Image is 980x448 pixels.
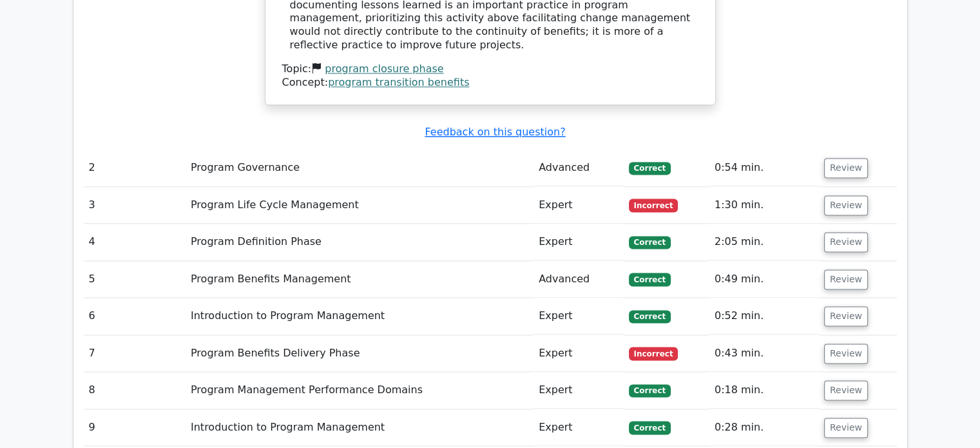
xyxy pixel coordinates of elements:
[709,372,819,409] td: 0:18 min.
[629,384,671,397] span: Correct
[425,126,565,138] a: Feedback on this question?
[533,261,623,298] td: Advanced
[629,273,671,286] span: Correct
[709,187,819,224] td: 1:30 min.
[629,199,678,211] span: Incorrect
[533,372,623,409] td: Expert
[709,224,819,260] td: 2:05 min.
[84,224,186,260] td: 4
[186,409,533,446] td: Introduction to Program Management
[186,224,533,260] td: Program Definition Phase
[186,335,533,372] td: Program Benefits Delivery Phase
[824,380,868,400] button: Review
[629,310,671,323] span: Correct
[186,187,533,224] td: Program Life Cycle Management
[186,372,533,409] td: Program Management Performance Domains
[824,232,868,252] button: Review
[709,298,819,335] td: 0:52 min.
[186,150,533,186] td: Program Governance
[824,344,868,364] button: Review
[84,150,186,186] td: 2
[84,409,186,446] td: 9
[533,409,623,446] td: Expert
[629,236,671,249] span: Correct
[84,372,186,409] td: 8
[709,261,819,298] td: 0:49 min.
[824,269,868,289] button: Review
[533,150,623,186] td: Advanced
[282,76,698,90] div: Concept:
[282,63,698,76] div: Topic:
[709,150,819,186] td: 0:54 min.
[84,298,186,335] td: 6
[824,418,868,438] button: Review
[629,162,671,175] span: Correct
[824,306,868,326] button: Review
[533,187,623,224] td: Expert
[629,347,678,360] span: Incorrect
[533,335,623,372] td: Expert
[186,261,533,298] td: Program Benefits Management
[709,335,819,372] td: 0:43 min.
[186,298,533,335] td: Introduction to Program Management
[325,63,443,75] a: program closure phase
[84,187,186,224] td: 3
[533,224,623,260] td: Expert
[824,195,868,215] button: Review
[533,298,623,335] td: Expert
[709,409,819,446] td: 0:28 min.
[328,76,469,88] a: program transition benefits
[84,335,186,372] td: 7
[84,261,186,298] td: 5
[824,158,868,178] button: Review
[629,421,671,434] span: Correct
